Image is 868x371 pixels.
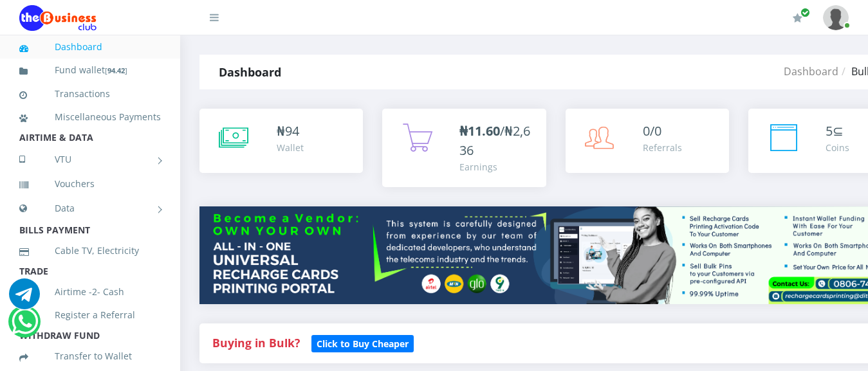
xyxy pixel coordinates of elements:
a: Dashboard [19,32,161,62]
i: Renew/Upgrade Subscription [793,13,802,23]
span: /₦2,636 [459,122,530,159]
span: 5 [826,122,833,140]
div: Referrals [643,141,682,154]
img: User [823,5,849,30]
b: 94.42 [107,66,125,75]
div: Wallet [277,141,304,154]
a: Miscellaneous Payments [19,102,161,132]
a: Register a Referral [19,300,161,330]
div: Earnings [459,160,533,174]
a: Cable TV, Electricity [19,236,161,266]
a: Fund wallet[94.42] [19,55,161,86]
a: VTU [19,143,161,176]
a: Transactions [19,79,161,109]
small: [ ] [105,66,127,75]
a: 0/0 Referrals [566,109,729,173]
b: Click to Buy Cheaper [317,338,409,350]
span: Renew/Upgrade Subscription [800,8,810,17]
a: Chat for support [12,316,38,337]
a: Data [19,192,161,224]
div: ⊆ [826,122,849,141]
a: Chat for support [9,288,40,309]
div: ₦ [277,122,304,141]
strong: Buying in Bulk? [212,335,300,350]
b: ₦11.60 [459,122,500,140]
a: Transfer to Wallet [19,341,161,371]
span: 94 [285,122,299,140]
a: Dashboard [784,64,838,78]
a: Click to Buy Cheaper [311,335,414,350]
img: Logo [19,5,97,31]
a: Airtime -2- Cash [19,277,161,307]
a: ₦11.60/₦2,636 Earnings [382,109,546,187]
strong: Dashboard [219,64,281,80]
a: ₦94 Wallet [199,109,363,173]
span: 0/0 [643,122,661,140]
a: Vouchers [19,169,161,199]
div: Coins [826,141,849,154]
